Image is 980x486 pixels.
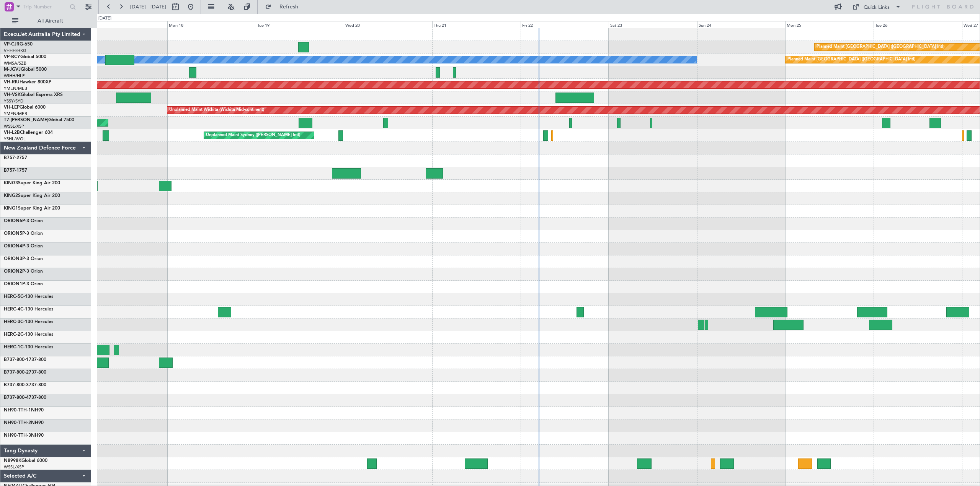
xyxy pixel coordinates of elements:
[864,4,890,11] div: Quick Links
[344,21,432,28] div: Wed 20
[4,383,46,387] a: B737-800-3737-800
[4,408,44,413] a: NH90-TTH-1NH90
[4,42,20,47] span: VP-CJR
[4,156,27,160] a: B757-2757
[4,370,29,375] span: B737-800-2
[261,1,307,13] button: Refresh
[4,269,22,274] span: ORION2
[785,21,874,28] div: Mon 25
[4,231,43,236] a: ORION5P-3 Orion
[4,80,51,85] a: VH-RIUHawker 800XP
[4,408,31,413] span: NH90-TTH-1
[697,21,786,28] div: Sun 24
[4,244,22,249] span: ORION4
[4,193,60,198] a: KING2Super King Air 200
[256,21,344,28] div: Tue 19
[4,86,27,91] a: YMEN/MEB
[4,136,26,142] a: YSHL/WOL
[4,130,20,135] span: VH-L2B
[4,370,46,375] a: B737-800-2737-800
[4,118,48,122] span: T7-[PERSON_NAME]
[8,15,83,27] button: All Aircraft
[787,54,915,65] div: Planned Maint [GEOGRAPHIC_DATA] ([GEOGRAPHIC_DATA] Intl)
[4,219,22,223] span: ORION6
[817,41,944,53] div: Planned Maint [GEOGRAPHIC_DATA] ([GEOGRAPHIC_DATA] Intl)
[130,3,166,10] span: [DATE] - [DATE]
[23,1,67,13] input: Trip Number
[4,193,18,198] span: KING2
[4,383,29,387] span: B737-800-3
[4,332,53,337] a: HERC-2C-130 Hercules
[20,18,81,24] span: All Aircraft
[521,21,609,28] div: Fri 22
[4,257,22,261] span: ORION3
[4,231,22,236] span: ORION5
[4,395,46,400] a: B737-800-4737-800
[4,118,74,122] a: T7-[PERSON_NAME]Global 7500
[4,168,27,173] a: B757-1757
[4,433,31,438] span: NH90-TTH-3
[273,4,305,10] span: Refresh
[4,257,43,261] a: ORION3P-3 Orion
[4,358,29,362] span: B737-800-1
[4,48,26,54] a: VHHH/HKG
[4,345,20,349] span: HERC-1
[4,93,21,97] span: VH-VSK
[4,181,60,185] a: KING3Super King Air 200
[4,307,20,312] span: HERC-4
[4,156,19,160] span: B757-2
[4,168,19,173] span: B757-1
[4,60,26,66] a: WMSA/SZB
[4,55,46,59] a: VP-BCYGlobal 5000
[4,282,22,286] span: ORION1
[4,80,20,85] span: VH-RIU
[4,421,44,425] a: NH90-TTH-2NH90
[4,67,47,72] a: M-JGVJGlobal 5000
[4,269,43,274] a: ORION2P-3 Orion
[4,244,43,249] a: ORION4P-3 Orion
[4,206,60,211] a: KING1Super King Air 200
[4,464,24,470] a: WSSL/XSP
[4,294,20,299] span: HERC-5
[206,130,300,141] div: Unplanned Maint Sydney ([PERSON_NAME] Intl)
[4,98,23,104] a: YSSY/SYD
[4,130,53,135] a: VH-L2BChallenger 604
[4,395,29,400] span: B737-800-4
[4,93,63,97] a: VH-VSKGlobal Express XRS
[4,206,18,211] span: KING1
[848,1,905,13] button: Quick Links
[4,111,27,117] a: YMEN/MEB
[4,282,43,286] a: ORION1P-3 Orion
[4,320,53,324] a: HERC-3C-130 Hercules
[4,105,20,110] span: VH-LEP
[4,294,53,299] a: HERC-5C-130 Hercules
[4,458,21,463] span: N8998K
[79,21,167,28] div: Sun 17
[4,358,46,362] a: B737-800-1737-800
[167,21,256,28] div: Mon 18
[609,21,697,28] div: Sat 23
[4,307,53,312] a: HERC-4C-130 Hercules
[4,433,44,438] a: NH90-TTH-3NH90
[874,21,962,28] div: Tue 26
[4,421,31,425] span: NH90-TTH-2
[169,104,264,116] div: Unplanned Maint Wichita (Wichita Mid-continent)
[4,458,47,463] a: N8998KGlobal 6000
[4,73,25,79] a: WIHH/HLP
[4,105,46,110] a: VH-LEPGlobal 6000
[4,55,20,59] span: VP-BCY
[98,15,111,22] div: [DATE]
[4,42,33,47] a: VP-CJRG-650
[4,219,43,223] a: ORION6P-3 Orion
[4,124,24,129] a: WSSL/XSP
[4,345,53,349] a: HERC-1C-130 Hercules
[4,181,18,185] span: KING3
[4,320,20,324] span: HERC-3
[4,67,21,72] span: M-JGVJ
[432,21,521,28] div: Thu 21
[4,332,20,337] span: HERC-2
